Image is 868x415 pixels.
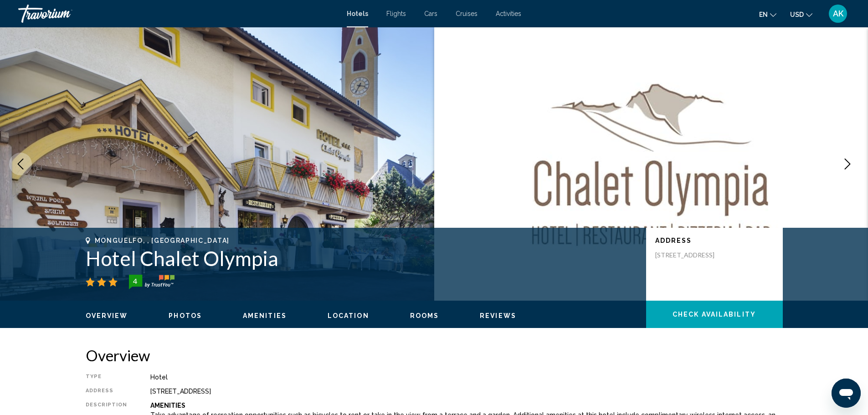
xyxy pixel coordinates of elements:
[832,379,861,408] iframe: Button to launch messaging window
[673,311,756,318] span: Check Availability
[86,388,128,395] div: Address
[836,153,859,175] button: Next image
[86,346,783,364] h2: Overview
[790,8,812,21] button: Change currency
[86,312,128,320] button: Overview
[655,251,728,259] p: [STREET_ADDRESS]
[9,153,32,175] button: Previous image
[243,312,287,320] button: Amenities
[169,312,202,319] span: Photos
[480,312,516,320] button: Reviews
[833,9,843,18] span: AK
[126,276,144,287] div: 4
[790,11,804,18] span: USD
[655,237,774,244] p: Address
[95,237,230,244] span: Monguelfo, , [GEOGRAPHIC_DATA]
[328,312,369,319] span: Location
[150,374,783,381] div: Hotel
[150,402,185,409] b: Amenities
[86,374,128,381] div: Type
[150,388,783,395] div: [STREET_ADDRESS]
[646,301,783,328] button: Check Availability
[410,312,439,320] button: Rooms
[328,312,369,320] button: Location
[496,10,521,17] a: Activities
[424,10,437,17] a: Cars
[169,312,202,320] button: Photos
[759,8,776,21] button: Change language
[410,312,439,319] span: Rooms
[243,312,287,319] span: Amenities
[129,275,175,289] img: trustyou-badge-hor.svg
[86,312,128,319] span: Overview
[826,4,850,23] button: User Menu
[386,10,406,17] a: Flights
[18,5,338,23] a: Travorium
[347,10,368,17] a: Hotels
[480,312,516,319] span: Reviews
[86,246,637,270] h1: Hotel Chalet Olympia
[456,10,478,17] a: Cruises
[759,11,768,18] span: en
